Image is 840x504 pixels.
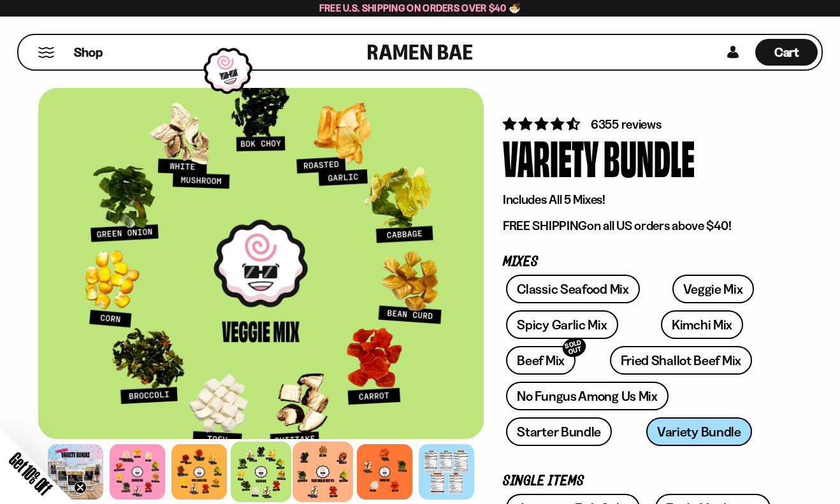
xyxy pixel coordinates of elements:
a: Beef MixSOLD OUT [506,346,576,375]
a: No Fungus Among Us Mix [506,382,668,410]
span: 6355 reviews [591,117,662,132]
span: Get 10% Off [6,449,55,498]
a: Classic Seafood Mix [506,275,639,303]
div: Variety [503,133,598,181]
span: Cart [774,45,799,60]
span: 4.63 stars [503,116,583,132]
p: Includes All 5 Mixes! [503,192,783,208]
a: Kimchi Mix [661,310,743,339]
a: Spicy Garlic Mix [506,310,618,339]
span: Free U.S. Shipping on Orders over $40 🍜 [319,2,521,14]
a: Starter Bundle [506,417,612,446]
a: Shop [74,39,103,66]
button: Mobile Menu Trigger [38,47,55,58]
strong: FREE SHIPPING [503,218,587,233]
p: Mixes [503,256,783,268]
a: Fried Shallot Beef Mix [610,346,752,375]
a: Veggie Mix [672,275,754,303]
button: Close teaser [74,481,87,494]
span: Shop [74,44,103,61]
a: Cart [755,35,818,69]
p: Single Items [503,475,783,487]
div: SOLD OUT [560,335,588,360]
p: on all US orders above $40! [503,218,783,234]
div: Bundle [604,133,695,181]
